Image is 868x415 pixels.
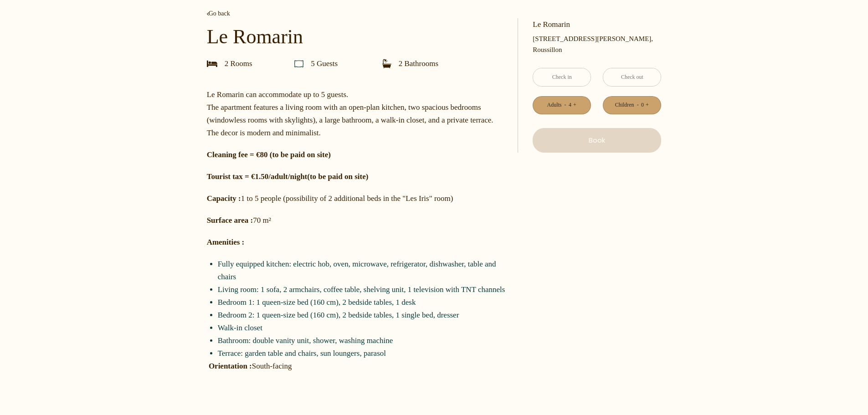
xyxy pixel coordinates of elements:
[218,296,506,309] li: Bedroom 1: 1 queen-size bed (160 cm), 2 bedside tables, 1 desk
[207,88,506,139] p: Le Romarin can accommodate up to 5 guests. The apartment features a living room with an open-plan...
[218,322,506,334] li: Walk-in closet
[225,57,252,70] p: 2 Room
[547,101,561,109] div: Adults
[335,59,338,68] span: s
[207,238,245,246] b: Amenities :
[311,57,338,70] p: 5 Guest
[615,101,634,109] div: Children
[209,362,252,370] b: Orientation :
[533,68,591,86] input: Check in
[218,258,506,283] li: Fully equipped kitchen: electric hob, oven, microwave, refrigerator, dishwasher, table and chairs
[435,59,438,68] span: s
[207,360,506,373] p: South-facing
[641,101,645,109] div: 0
[207,192,506,205] p: 1 to 5 people (possibility of 2 additional beds in the "Les Iris" room)
[533,128,661,153] button: Book
[637,101,639,109] a: -
[603,68,661,86] input: Check out
[646,101,649,109] a: +
[218,283,506,296] li: Living room: 1 sofa, 2 armchairs, coffee table, shelving unit, 1 television with TNT channels
[573,101,576,109] a: +
[218,309,506,322] li: Bedroom 2: 1 queen-size bed (160 cm), 2 bedside tables, 1 single bed, dresser
[207,172,369,181] strong: Tourist tax = €1.50/adult/night ​
[207,214,506,227] p: 70 m²
[399,57,438,70] p: 2 Bathroom
[533,33,661,55] p: Roussillon
[568,101,572,109] div: 4
[533,18,661,31] p: Le Romarin
[536,135,658,146] p: Book
[207,88,506,395] p: ​
[207,9,506,19] a: Go back
[207,194,241,203] b: Capacity :
[294,59,303,68] img: guests
[207,170,506,183] p: ​
[218,347,506,360] li: Terrace: garden table and chairs, sun loungers, parasol
[207,216,253,225] b: Surface area :
[218,334,506,347] li: Bathroom: double vanity unit, shower, washing machine
[307,172,368,181] b: (to be paid on site)
[207,26,506,48] p: Le Romarin
[565,101,566,109] a: -
[207,150,331,159] strong: Cleaning fee = €80 (to be paid on site)
[249,59,252,68] span: s
[533,33,661,44] span: [STREET_ADDRESS][PERSON_NAME],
